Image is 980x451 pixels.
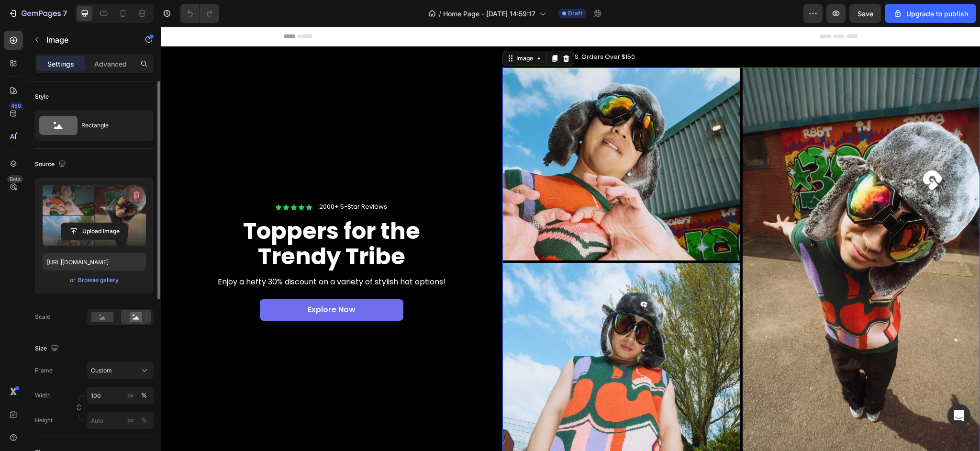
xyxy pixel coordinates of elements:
[87,362,154,379] button: Custom
[127,391,134,400] div: px
[341,41,819,429] img: gempages_577473969414734374-2c5cb9b9-9edd-4559-952a-cd8d4255dabf.webp
[61,223,128,240] button: Upload Image
[78,275,119,285] button: Browse gallery
[141,391,147,400] div: %
[180,4,219,23] div: Undo/Redo
[35,92,49,101] div: Style
[81,114,140,136] div: Rectangle
[4,4,71,23] button: 7
[91,366,112,375] span: Custom
[849,4,881,23] button: Save
[125,390,136,401] button: %
[35,313,50,321] div: Scale
[138,415,150,426] button: px
[439,9,441,19] span: /
[141,416,147,425] div: %
[443,9,535,19] span: Home Page - [DATE] 14:59:17
[43,253,146,271] input: https://example.com/image.jpg
[857,10,873,18] span: Save
[125,415,136,426] button: %
[893,9,968,19] div: Upgrade to publish
[46,34,128,45] p: Image
[161,27,980,451] iframe: Design area
[87,387,154,404] input: px%
[7,175,23,183] div: Beta
[87,412,154,429] input: px%
[947,404,970,427] div: Open Intercom Messenger
[885,4,976,23] button: Upgrade to publish
[94,59,127,69] p: Advanced
[35,416,53,425] label: Height
[353,27,374,36] div: Image
[47,59,74,69] p: Settings
[9,102,23,110] div: 450
[35,342,60,355] div: Size
[568,9,582,18] span: Draft
[35,158,68,171] div: Source
[70,274,76,286] span: or
[78,276,119,284] div: Browse gallery
[63,8,67,19] p: 7
[35,391,51,400] label: Width
[35,366,53,375] label: Frame
[138,390,150,401] button: px
[127,416,134,425] div: px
